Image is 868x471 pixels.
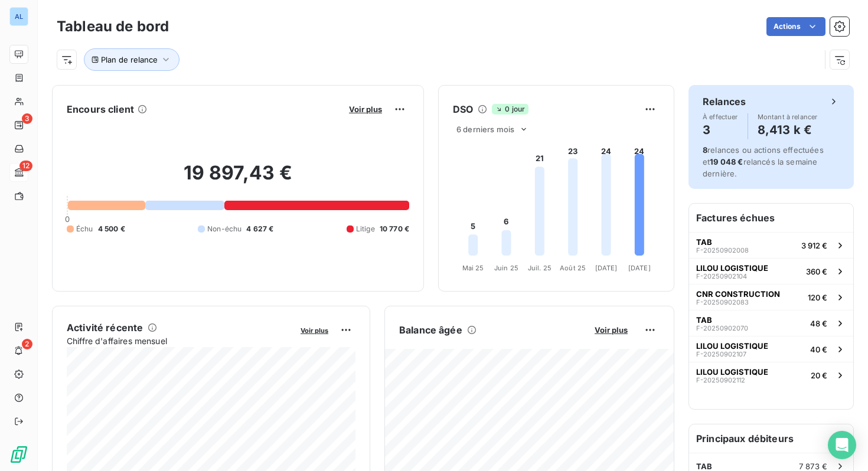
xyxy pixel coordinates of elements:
h6: Factures échues [689,204,853,232]
h6: Balance âgée [399,323,462,337]
h6: Principaux débiteurs [689,424,853,453]
h4: 8,413 k € [758,120,818,139]
span: Litige [356,224,375,234]
button: LILOU LOGISTIQUEF-20250902104360 € [689,258,853,284]
span: 0 [65,214,70,224]
span: TAB [696,462,712,471]
img: Logo LeanPay [9,445,28,464]
h4: 3 [703,120,738,139]
span: LILOU LOGISTIQUE [696,367,768,377]
span: Voir plus [349,104,382,114]
span: TAB [696,315,712,325]
span: Montant à relancer [758,113,818,120]
span: Chiffre d'affaires mensuel [67,335,292,347]
span: 2 [22,339,32,349]
span: Échu [76,224,93,234]
button: Plan de relance [84,48,180,71]
span: Plan de relance [101,55,158,64]
tspan: Juil. 25 [528,264,552,272]
button: Actions [766,17,825,36]
span: F-20250902070 [696,325,748,332]
span: 48 € [810,319,827,328]
span: 120 € [808,293,827,302]
span: Voir plus [595,325,628,335]
span: 4 500 € [98,224,125,234]
button: Voir plus [591,325,631,335]
tspan: Août 25 [560,264,586,272]
button: Voir plus [345,104,386,115]
span: 7 873 € [799,462,827,471]
span: TAB [696,237,712,247]
span: À effectuer [703,113,738,120]
span: Non-échu [207,224,242,234]
span: 360 € [806,267,827,276]
tspan: Mai 25 [462,264,484,272]
h6: Encours client [67,102,134,116]
span: 20 € [811,371,827,380]
span: LILOU LOGISTIQUE [696,263,768,273]
span: F-20250902112 [696,377,745,384]
div: Open Intercom Messenger [828,431,856,459]
span: CNR CONSTRUCTION [696,289,780,299]
span: 6 derniers mois [456,125,514,134]
span: F-20250902008 [696,247,749,254]
h3: Tableau de bord [57,16,169,37]
span: 3 [22,113,32,124]
span: F-20250902083 [696,299,749,306]
span: Voir plus [301,326,328,335]
button: LILOU LOGISTIQUEF-2025090210740 € [689,336,853,362]
span: 8 [703,145,707,155]
h6: Relances [703,94,746,109]
h6: DSO [453,102,473,116]
button: LILOU LOGISTIQUEF-2025090211220 € [689,362,853,388]
tspan: Juin 25 [494,264,518,272]
span: F-20250902107 [696,351,746,358]
span: 19 048 € [710,157,743,166]
span: relances ou actions effectuées et relancés la semaine dernière. [703,145,824,178]
button: CNR CONSTRUCTIONF-20250902083120 € [689,284,853,310]
h6: Activité récente [67,320,143,335]
span: 40 € [810,345,827,354]
span: F-20250902104 [696,273,747,280]
span: 12 [19,161,32,171]
span: 4 627 € [246,224,273,234]
span: 10 770 € [380,224,409,234]
span: LILOU LOGISTIQUE [696,341,768,351]
button: TABF-202509020083 912 € [689,232,853,258]
div: AL [9,7,28,26]
tspan: [DATE] [628,264,651,272]
button: Voir plus [297,325,332,335]
tspan: [DATE] [595,264,618,272]
span: 3 912 € [801,241,827,250]
h2: 19 897,43 € [67,161,409,197]
span: 0 jour [492,104,528,115]
button: TABF-2025090207048 € [689,310,853,336]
